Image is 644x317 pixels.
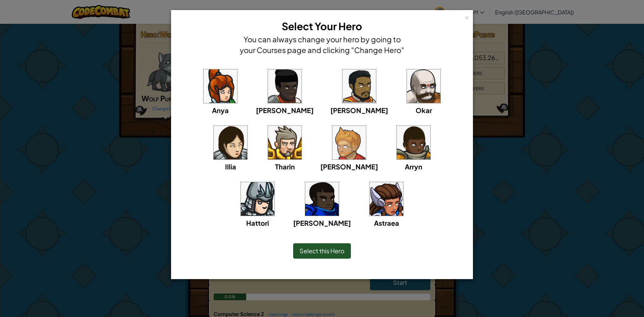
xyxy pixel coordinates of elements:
[342,69,376,103] img: portrait.png
[246,219,269,227] span: Hattori
[204,69,237,103] img: portrait.png
[225,162,236,171] span: Illia
[305,182,339,216] img: portrait.png
[416,106,432,114] span: Okar
[238,34,406,55] h4: You can always change your hero by going to your Courses page and clicking "Change Hero"
[268,69,302,103] img: portrait.png
[374,219,399,227] span: Astraea
[268,126,302,159] img: portrait.png
[465,13,469,20] div: ×
[405,162,422,171] span: Arryn
[320,162,378,171] span: [PERSON_NAME]
[293,219,351,227] span: [PERSON_NAME]
[214,126,247,159] img: portrait.png
[238,19,406,34] h3: Select Your Hero
[370,182,403,216] img: portrait.png
[332,126,366,159] img: portrait.png
[300,247,344,255] span: Select this Hero
[241,182,274,216] img: portrait.png
[407,69,440,103] img: portrait.png
[212,106,229,114] span: Anya
[397,126,430,159] img: portrait.png
[275,162,295,171] span: Tharin
[256,106,314,114] span: [PERSON_NAME]
[330,106,388,114] span: [PERSON_NAME]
